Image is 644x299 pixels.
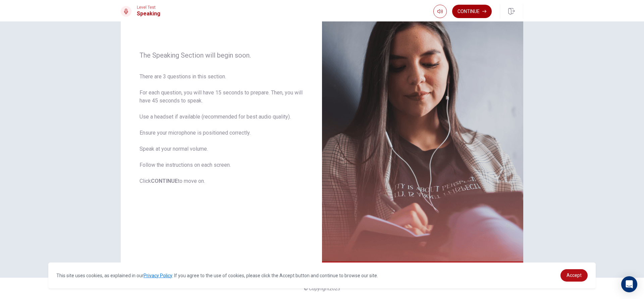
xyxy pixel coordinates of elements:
[621,276,637,292] div: Open Intercom Messenger
[140,51,303,59] span: The Speaking Section will begin soon.
[567,273,582,278] span: Accept
[304,286,340,291] span: © Copyright 2025
[137,10,160,18] h1: Speaking
[144,273,172,278] a: Privacy Policy
[560,269,588,282] a: dismiss cookie message
[48,263,596,288] div: cookieconsent
[140,73,303,185] span: There are 3 questions in this section. For each question, you will have 15 seconds to prepare. Th...
[137,5,160,10] span: Level Test
[56,273,378,278] span: This site uses cookies, as explained in our . If you agree to the use of cookies, please click th...
[452,5,492,18] button: Continue
[151,178,178,184] b: CONTINUE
